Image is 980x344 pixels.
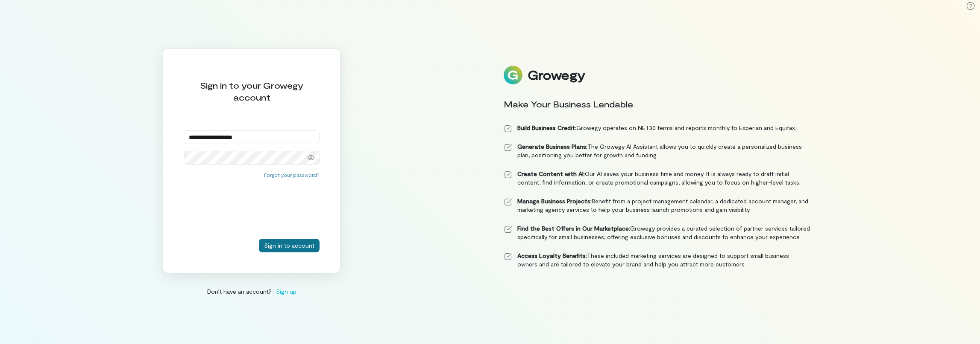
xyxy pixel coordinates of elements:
[184,79,320,103] div: Sign in to your Growegy account
[504,124,810,132] li: Growegy operates on NET30 terms and reports monthly to Experian and Equifax.
[504,66,522,84] img: Logo
[504,142,810,159] li: The Growegy AI Assistant allows you to quickly create a personalized business plan, positioning y...
[528,68,585,82] div: Growegy
[504,197,810,214] li: Benefit from a project management calendar, a dedicated account manager, and marketing agency ser...
[259,239,320,252] button: Sign in to account
[264,171,320,178] button: Forgot your password?
[517,143,587,150] strong: Generate Business Plans:
[504,251,810,269] li: These included marketing services are designed to support small business owners and are tailored ...
[517,170,585,177] strong: Create Content with AI:
[504,98,810,110] div: Make Your Business Lendable
[276,287,296,296] span: Sign up
[504,224,810,241] li: Growegy provides a curated selection of partner services tailored specifically for small business...
[504,170,810,187] li: Our AI saves your business time and money. It is always ready to draft initial content, find info...
[517,252,587,259] strong: Access Loyalty Benefits:
[163,287,340,296] div: Don’t have an account?
[517,197,592,205] strong: Manage Business Projects:
[517,124,576,131] strong: Build Business Credit:
[517,225,630,232] strong: Find the Best Offers in Our Marketplace:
